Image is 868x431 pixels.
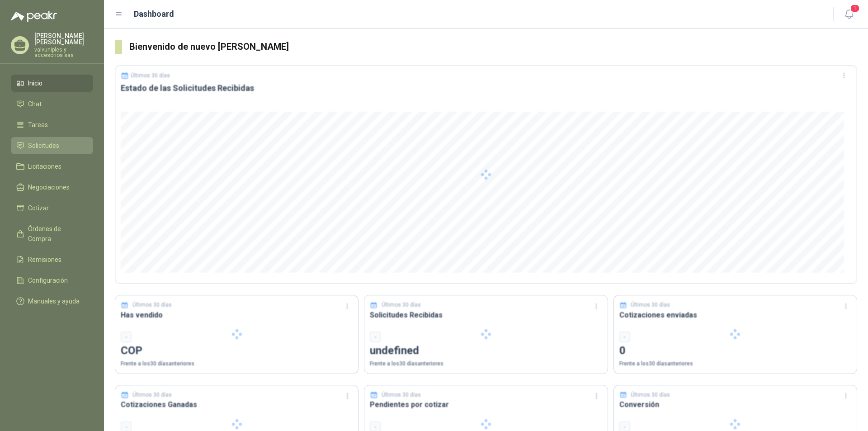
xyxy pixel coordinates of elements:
h1: Dashboard [134,8,174,20]
span: Configuración [28,275,68,285]
span: Chat [28,99,42,109]
h3: Bienvenido de nuevo [PERSON_NAME] [129,40,857,54]
a: Licitaciones [11,158,93,175]
span: Inicio [28,78,42,88]
a: Solicitudes [11,137,93,154]
a: Inicio [11,75,93,92]
a: Negociaciones [11,179,93,196]
span: Negociaciones [28,182,70,192]
a: Manuales y ayuda [11,293,93,310]
a: Tareas [11,116,93,133]
span: Solicitudes [28,141,59,151]
span: Tareas [28,120,48,130]
a: Configuración [11,272,93,289]
a: Cotizar [11,199,93,217]
span: 1 [850,4,860,13]
a: Remisiones [11,251,93,268]
span: Remisiones [28,255,61,265]
button: 1 [841,6,857,23]
p: valvuniples y accesorios sas [34,47,93,58]
span: Manuales y ayuda [28,296,80,306]
p: [PERSON_NAME] [PERSON_NAME] [34,33,93,45]
img: Logo peakr [11,11,57,22]
a: Órdenes de Compra [11,220,93,247]
span: Órdenes de Compra [28,224,85,244]
a: Chat [11,95,93,113]
span: Cotizar [28,203,49,213]
span: Licitaciones [28,161,61,171]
